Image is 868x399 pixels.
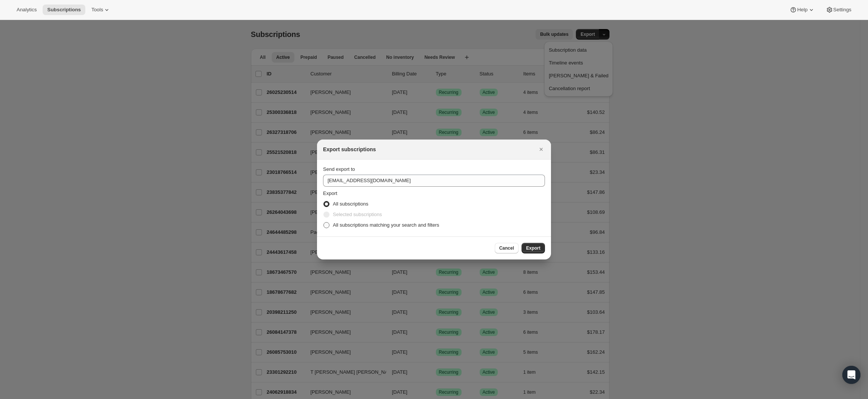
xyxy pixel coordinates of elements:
[522,243,545,253] button: Export
[842,366,860,384] div: Open Intercom Messenger
[47,7,81,13] span: Subscriptions
[833,7,851,13] span: Settings
[333,201,368,207] span: All subscriptions
[87,5,115,15] button: Tools
[495,243,519,253] button: Cancel
[17,7,37,13] span: Analytics
[91,7,103,13] span: Tools
[821,5,856,15] button: Settings
[797,7,807,13] span: Help
[12,5,41,15] button: Analytics
[333,222,439,228] span: All subscriptions matching your search and filters
[323,190,337,196] span: Export
[536,144,546,155] button: Close
[526,245,540,251] span: Export
[323,146,376,153] h2: Export subscriptions
[323,166,355,172] span: Send export to
[499,245,514,251] span: Cancel
[333,212,382,217] span: Selected subscriptions
[785,5,819,15] button: Help
[43,5,85,15] button: Subscriptions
